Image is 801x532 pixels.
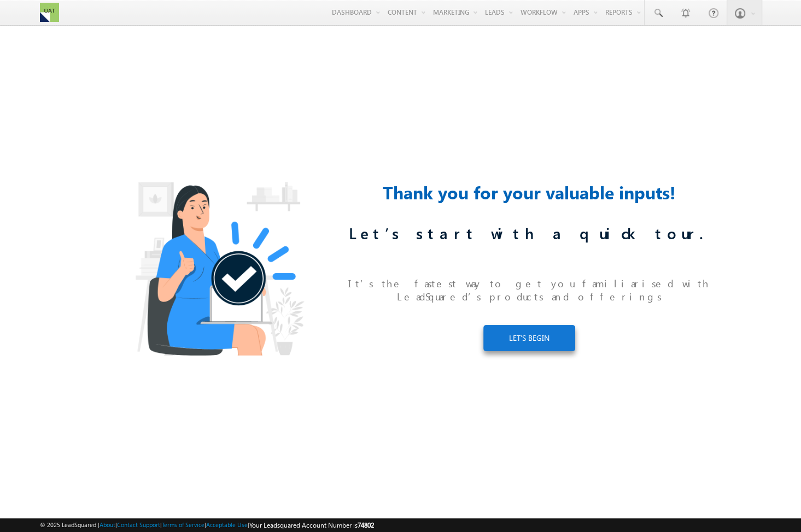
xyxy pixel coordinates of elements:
[206,521,248,528] a: Acceptable Use
[100,521,115,528] a: About
[346,179,712,205] div: Thank you for your valuable inputs!
[358,521,374,529] span: 74802
[40,520,374,530] span: © 2025 LeadSquared | | | | |
[483,325,575,351] a: LET’S BEGIN
[249,521,374,529] span: Your Leadsquared Account Number is
[346,223,712,246] div: Let’s start with a quick tour.
[117,521,160,528] a: Contact Support
[118,166,317,364] img: Thank_You.png
[346,259,712,321] div: It’s the fastest way to get you familiarised with LeadSquared’s products and offerings
[162,521,204,528] a: Terms of Service
[40,3,59,22] img: Custom Logo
